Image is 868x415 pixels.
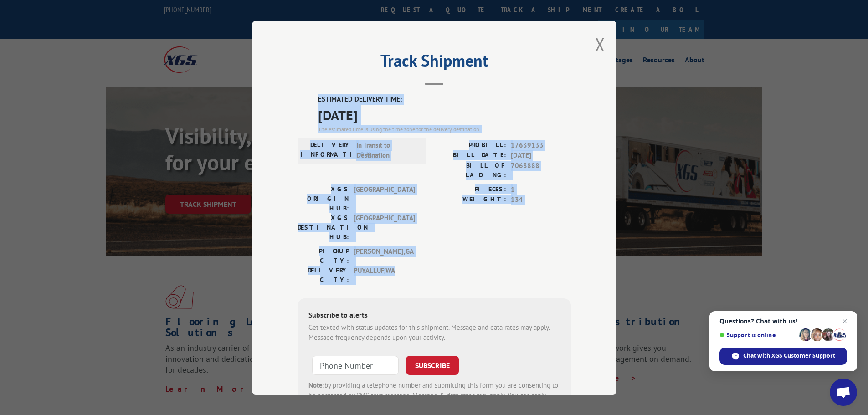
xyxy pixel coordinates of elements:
[434,184,506,195] label: PIECES:
[434,150,506,161] label: BILL DATE:
[511,150,571,161] span: [DATE]
[839,316,850,327] span: Close chat
[354,246,415,265] span: [PERSON_NAME] , GA
[511,140,571,150] span: 17639133
[354,184,415,213] span: [GEOGRAPHIC_DATA]
[719,348,847,365] div: Chat with XGS Customer Support
[743,352,835,360] span: Chat with XGS Customer Support
[298,54,571,72] h2: Track Shipment
[830,379,857,406] div: Open chat
[318,104,571,125] span: [DATE]
[434,140,506,150] label: PROBILL:
[308,380,324,389] strong: Note:
[298,213,349,241] label: XGS DESTINATION HUB:
[308,322,560,343] div: Get texted with status updates for this shipment. Message and data rates may apply. Message frequ...
[719,318,847,325] span: Questions? Chat with us!
[511,160,571,179] span: 7063888
[511,184,571,195] span: 1
[318,94,571,105] label: ESTIMATED DELIVERY TIME:
[511,195,571,205] span: 134
[434,160,506,179] label: BILL OF LADING:
[298,184,349,213] label: XGS ORIGIN HUB:
[308,309,560,322] div: Subscribe to alerts
[298,265,349,284] label: DELIVERY CITY:
[312,355,399,374] input: Phone Number
[300,140,352,160] label: DELIVERY INFORMATION:
[308,380,560,411] div: by providing a telephone number and submitting this form you are consenting to be contacted by SM...
[354,213,415,241] span: [GEOGRAPHIC_DATA]
[298,246,349,265] label: PICKUP CITY:
[318,125,571,133] div: The estimated time is using the time zone for the delivery destination.
[406,355,459,374] button: SUBSCRIBE
[434,195,506,205] label: WEIGHT:
[356,140,418,160] span: In Transit to Destination
[595,32,605,56] button: Close modal
[354,265,415,284] span: PUYALLUP , WA
[719,332,796,338] span: Support is online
